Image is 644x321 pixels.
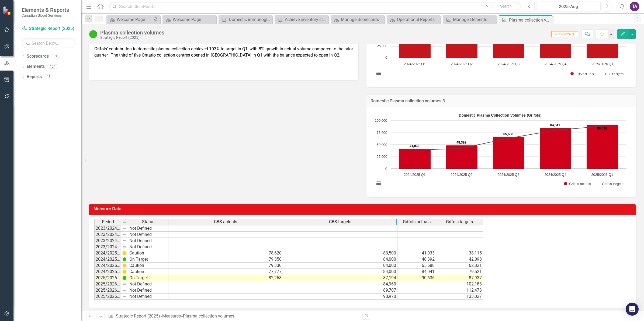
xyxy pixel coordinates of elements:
[128,287,168,294] td: Not Defined
[451,61,473,66] text: 2024/2025 Q2
[100,30,164,36] div: Plasma collection volumes
[128,238,168,244] td: Not Defined
[540,128,572,169] path: 2024/2025 Q4, 84,041. Grifols actuals.
[388,16,439,23] a: Operational Reports
[404,173,425,177] text: 2024/2025 Q1
[436,275,483,281] td: 87,937
[89,30,98,39] img: On Target
[220,16,271,23] a: Domestic immunoglobulin sufficiency
[283,263,397,269] td: 84,000
[630,2,639,11] button: TA
[397,269,436,275] td: 84,041
[587,125,618,169] path: 2025/2026 Q1, 90,636. Grifols actuals.
[168,263,283,269] td: 79,330
[283,287,397,294] td: 89,707
[410,144,420,148] text: 41,033
[122,282,127,286] img: 8DAGhfEEPCf229AAAAAElFTkSuQmCC
[372,111,631,192] div: Domestic Plasma Collection Volumes (Grifols). Highcharts interactive chart.
[122,294,127,299] img: 8DAGhfEEPCf229AAAAAElFTkSuQmCC
[597,127,607,130] text: 90,636
[164,16,215,23] a: Welcome Page
[128,281,168,287] td: Not Defined
[283,281,397,287] td: 84,960
[399,149,431,169] path: 2024/2025 Q1, 41,033. Grifols actuals.
[493,137,525,169] path: 2024/2025 Q3, 65,688. Grifols actuals.
[142,219,154,224] span: Status
[283,250,397,256] td: 83,500
[283,294,397,300] td: 90,970
[108,16,152,23] a: Welcome Page
[168,250,283,256] td: 78,620
[377,131,387,135] text: 75,000
[22,7,69,13] span: Elements & Reports
[94,263,121,269] td: 2024/2025 Q3
[498,61,520,66] text: 2024/2025 Q3
[183,313,234,319] div: Plasma collection volumes
[94,232,121,238] td: 2023/2024 Q2
[570,71,594,76] button: Show CBS actuals
[375,118,387,123] text: 100,000
[444,16,495,23] a: Manage Elements
[168,275,283,281] td: 82,268
[371,99,632,103] h3: Domestic Plasma collection volumes 3
[569,182,591,186] text: Grifols actuals
[122,245,127,249] img: 8DAGhfEEPCf229AAAAAElFTkSuQmCC
[94,238,121,244] td: 2023/2024 Q3
[591,173,613,177] text: 2025/2026 Q1
[51,54,60,59] div: 3
[276,16,327,23] a: Achieve inventory stability
[446,219,473,224] span: Grifols targets
[285,16,327,23] div: Achieve inventory stability
[544,173,566,177] text: 2024/2025 Q4
[436,294,483,300] td: 133,027
[122,251,127,255] img: Yx0AAAAASUVORK5CYII=
[436,287,483,294] td: 112,473
[22,39,75,48] input: Search Below...
[397,250,436,256] td: 41,033
[397,256,436,263] td: 48,392
[283,275,397,281] td: 87,194
[100,36,164,40] div: Strategic Report (2025)
[94,269,121,275] td: 2024/2025 Q4
[122,226,127,231] img: 8DAGhfEEPCf229AAAAAElFTkSuQmCC
[397,263,436,269] td: 65,688
[27,64,45,70] a: Elements
[397,275,436,281] td: 90,636
[122,270,127,274] img: Yx0AAAAASUVORK5CYII=
[162,313,181,319] a: Measures
[329,219,351,224] span: CBS targets
[536,2,601,11] button: 2025-Aug
[372,111,628,192] svg: Interactive chart
[122,257,127,261] img: IjK2lU6JAAAAAElFTkSuQmCC
[128,263,168,269] td: Caution
[545,61,567,66] text: 2024/2025 Q4
[47,64,58,69] div: 104
[94,45,353,60] p: Grifols' contribution to domestic plasma collection achieved 103% to target in Q1, with 8% growth...
[503,132,513,136] text: 65,688
[375,69,382,77] button: View chart menu, Domestic Plasma collection volumes (CBS)
[397,16,439,23] div: Operational Reports
[385,55,387,60] text: 0
[128,244,168,250] td: Not Defined
[94,256,121,263] td: 2024/2025 Q2
[497,173,519,177] text: 2024/2025 Q3
[123,220,127,224] img: 8DAGhfEEPCf229AAAAAElFTkSuQmCC
[94,225,121,232] td: 2023/2024 Q1
[377,155,387,159] text: 25,000
[597,182,624,186] button: Show Grifols targets
[128,250,168,256] td: Caution
[385,167,387,171] text: 0
[94,281,121,287] td: 2025/2026 Q2
[128,269,168,275] td: Caution
[27,74,42,80] a: Reports
[436,269,483,275] td: 79,521
[377,143,387,147] text: 50,000
[626,303,639,316] div: Open Intercom Messenger
[128,256,168,263] td: On Target
[602,182,624,186] text: Grifols targets
[591,61,613,66] text: 2025/2026 Q1
[436,281,483,287] td: 102,183
[128,232,168,238] td: Not Defined
[436,250,483,256] td: 38,115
